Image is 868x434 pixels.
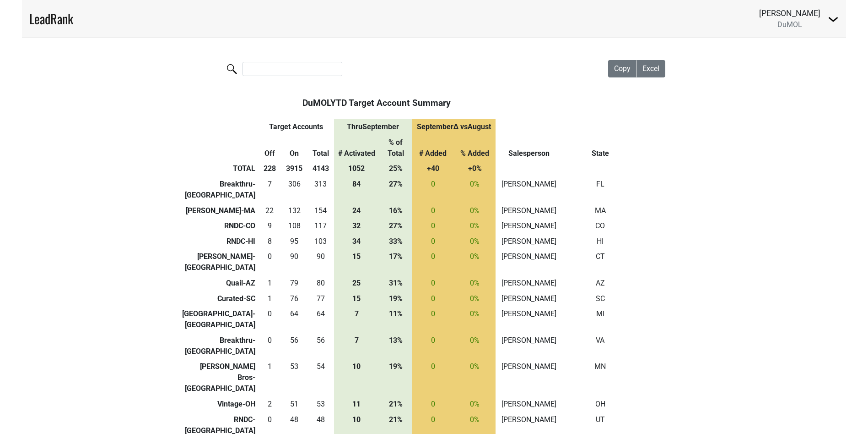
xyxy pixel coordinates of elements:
td: MN [563,359,638,397]
td: 53 [307,396,334,412]
th: DuMOL YTD Target Account Summary [258,87,496,119]
td: 51 [281,396,307,412]
th: Thru September [334,119,412,135]
td: 103 [307,234,334,249]
th: % of Total: activate to sort column ascending [379,135,412,161]
img: Dropdown Menu [828,14,839,25]
td: 56 [281,333,307,359]
td: 95 [281,234,307,249]
td: CO [563,218,638,234]
td: 8 [258,234,281,249]
td: [PERSON_NAME] [496,218,563,234]
td: [PERSON_NAME] [496,396,563,412]
td: Breakthru-[GEOGRAPHIC_DATA] [180,176,258,203]
td: [PERSON_NAME] [496,249,563,276]
span: Excel [642,64,659,73]
th: On: activate to sort column ascending [281,135,307,161]
th: State: activate to sort column ascending [563,135,638,161]
th: Target Accounts [258,119,334,135]
th: &nbsp;: activate to sort column ascending [180,87,258,119]
td: 313 [307,176,334,203]
td: MA [563,203,638,219]
th: +40 [412,161,454,177]
td: 90 [281,249,307,276]
td: 0 [258,249,281,276]
td: 80 [307,275,334,291]
td: 1 [258,359,281,397]
td: [PERSON_NAME] Bros-[GEOGRAPHIC_DATA] [180,359,258,397]
td: [PERSON_NAME]-[GEOGRAPHIC_DATA] [180,249,258,276]
td: 56 [307,333,334,359]
td: RNDC-CO [180,218,258,234]
td: FL [563,176,638,203]
td: Breakthru-[GEOGRAPHIC_DATA] [180,333,258,359]
td: HI [563,234,638,249]
th: 228 [258,161,281,177]
th: Salesperson: activate to sort column ascending [496,135,563,161]
td: VA [563,333,638,359]
td: [GEOGRAPHIC_DATA]-[GEOGRAPHIC_DATA] [180,306,258,333]
td: [PERSON_NAME] [496,203,563,219]
td: [PERSON_NAME] [496,275,563,291]
td: Curated-SC [180,291,258,307]
td: SC [563,291,638,307]
td: CT [563,249,638,276]
th: # Added: activate to sort column descending [412,135,454,161]
td: [PERSON_NAME] [496,333,563,359]
th: 4143 [307,161,334,177]
td: 2 [258,396,281,412]
th: 3915 [281,161,307,177]
td: 9 [258,218,281,234]
td: 154 [307,203,334,219]
td: 90 [307,249,334,276]
td: 0 [258,306,281,333]
td: 77 [307,291,334,307]
span: Copy [614,64,631,73]
td: 79 [281,275,307,291]
td: 1 [258,291,281,307]
th: 25% [379,161,412,177]
td: 64 [307,306,334,333]
th: # Activated: activate to sort column ascending [334,135,379,161]
td: Quail-AZ [180,275,258,291]
td: 64 [281,306,307,333]
a: LeadRank [29,9,73,28]
td: [PERSON_NAME] [496,291,563,307]
th: +0% [454,161,496,177]
td: 7 [258,176,281,203]
button: Excel [636,60,665,77]
td: RNDC-HI [180,234,258,249]
td: AZ [563,275,638,291]
td: Vintage-OH [180,396,258,412]
td: [PERSON_NAME] [496,176,563,203]
th: 1052 [334,161,379,177]
span: DuMOL [777,20,802,29]
th: Total: activate to sort column ascending [307,135,334,161]
th: TOTAL [180,161,258,177]
td: 132 [281,203,307,219]
td: MI [563,306,638,333]
button: Copy [608,60,637,77]
td: [PERSON_NAME] [496,306,563,333]
th: Off: activate to sort column ascending [258,135,281,161]
td: 108 [281,218,307,234]
td: [PERSON_NAME]-MA [180,203,258,219]
td: [PERSON_NAME] [496,234,563,249]
td: 22 [258,203,281,219]
td: 53 [281,359,307,397]
td: 117 [307,218,334,234]
td: 0 [258,333,281,359]
td: OH [563,396,638,412]
th: September Δ vs August [412,119,496,135]
td: 1 [258,275,281,291]
th: % Added: activate to sort column ascending [454,135,496,161]
div: [PERSON_NAME] [759,7,820,19]
td: [PERSON_NAME] [496,359,563,397]
td: 76 [281,291,307,307]
td: 306 [281,176,307,203]
td: 54 [307,359,334,397]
